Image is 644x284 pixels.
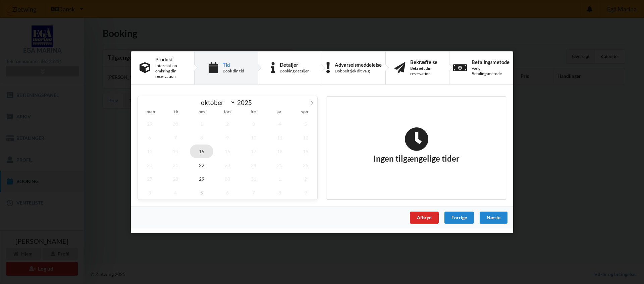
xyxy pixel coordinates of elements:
[164,144,187,158] span: oktober 14, 2025
[242,117,265,130] span: oktober 3, 2025
[155,56,185,62] div: Produkt
[242,185,265,199] span: november 7, 2025
[216,130,239,144] span: oktober 9, 2025
[138,185,161,199] span: november 3, 2025
[410,66,440,76] div: Bekræft din reservation
[294,117,317,130] span: oktober 5, 2025
[292,110,317,114] span: søn
[198,98,235,107] select: Month
[444,211,474,223] div: Forrige
[242,144,265,158] span: oktober 17, 2025
[268,117,291,130] span: oktober 4, 2025
[164,117,187,130] span: september 30, 2025
[472,66,509,76] div: Vælg Betalingsmetode
[138,158,161,172] span: oktober 20, 2025
[216,172,239,185] span: oktober 30, 2025
[164,185,187,199] span: november 4, 2025
[216,144,239,158] span: oktober 16, 2025
[216,158,239,172] span: oktober 23, 2025
[280,62,309,67] div: Detaljer
[223,62,244,67] div: Tid
[216,117,239,130] span: oktober 2, 2025
[190,185,213,199] span: november 5, 2025
[138,117,161,130] span: september 29, 2025
[410,211,439,223] div: Afbryd
[266,110,291,114] span: lør
[223,68,244,74] div: Book din tid
[235,99,258,106] input: Year
[190,130,213,144] span: oktober 8, 2025
[190,117,213,130] span: oktober 1, 2025
[138,144,161,158] span: oktober 13, 2025
[240,110,266,114] span: fre
[242,158,265,172] span: oktober 24, 2025
[190,172,213,185] span: oktober 29, 2025
[294,130,317,144] span: oktober 12, 2025
[294,185,317,199] span: november 9, 2025
[190,158,213,172] span: oktober 22, 2025
[335,68,382,74] div: Dobbelttjek dit valg
[268,158,291,172] span: oktober 25, 2025
[215,110,240,114] span: tors
[294,158,317,172] span: oktober 26, 2025
[164,130,187,144] span: oktober 7, 2025
[242,130,265,144] span: oktober 10, 2025
[294,172,317,185] span: november 2, 2025
[268,130,291,144] span: oktober 11, 2025
[138,130,161,144] span: oktober 6, 2025
[410,59,440,64] div: Bekræftelse
[155,63,185,79] div: Information omkring din reservation
[294,144,317,158] span: oktober 19, 2025
[268,185,291,199] span: november 8, 2025
[268,172,291,185] span: november 1, 2025
[268,144,291,158] span: oktober 18, 2025
[189,110,215,114] span: ons
[216,185,239,199] span: november 6, 2025
[280,68,309,74] div: Booking detaljer
[164,158,187,172] span: oktober 21, 2025
[163,110,189,114] span: tir
[480,211,507,223] div: Næste
[138,172,161,185] span: oktober 27, 2025
[190,144,213,158] span: oktober 15, 2025
[164,172,187,185] span: oktober 28, 2025
[138,110,163,114] span: man
[242,172,265,185] span: oktober 31, 2025
[335,62,382,67] div: Advarselsmeddelelse
[472,59,509,64] div: Betalingsmetode
[373,127,460,164] h2: Ingen tilgængelige tider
